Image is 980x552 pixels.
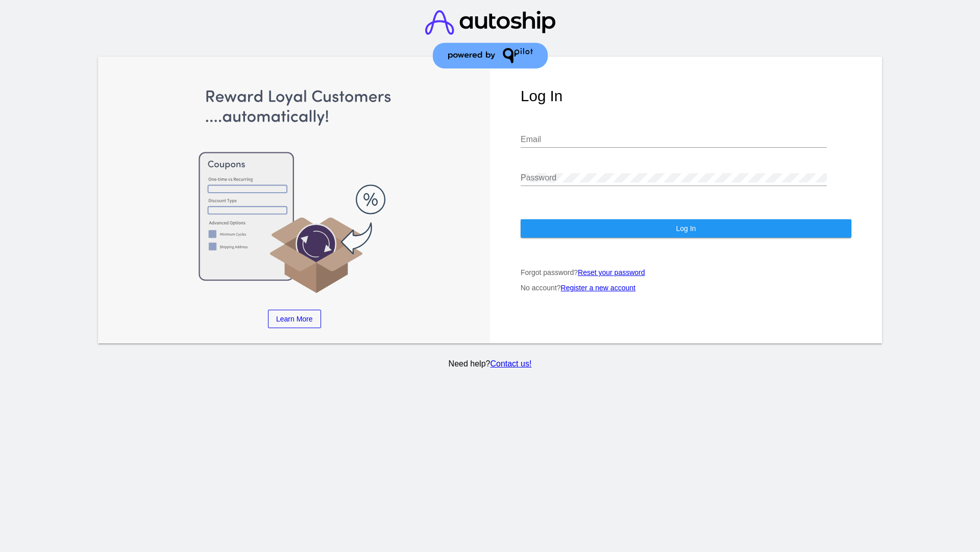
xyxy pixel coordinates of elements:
[521,87,851,105] h1: Log In
[561,284,635,292] a: Register a new account
[578,268,645,277] a: Reset your password
[490,359,531,368] a: Contact us!
[521,135,827,144] input: Email
[268,310,321,328] a: Learn More
[676,224,696,233] span: Log In
[276,315,313,323] span: Learn More
[521,219,851,238] button: Log In
[521,284,851,292] p: No account?
[96,359,884,369] p: Need help?
[129,87,460,294] img: Apply Coupons Automatically to Scheduled Orders with QPilot
[521,268,851,277] p: Forgot password?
